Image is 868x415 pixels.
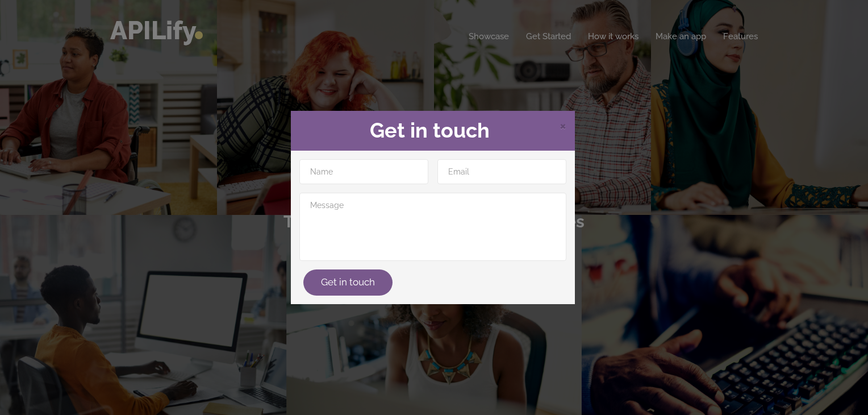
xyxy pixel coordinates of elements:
[303,269,393,296] button: Get in touch
[299,119,566,142] h2: Get in touch
[299,159,428,184] input: Name
[437,159,566,184] input: Email
[560,117,566,134] span: ×
[560,118,566,132] span: Close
